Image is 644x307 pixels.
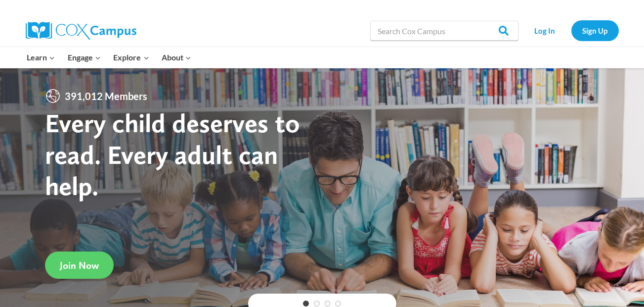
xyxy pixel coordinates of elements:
[571,20,619,41] a: Sign Up
[303,301,309,307] a: 1
[314,301,320,307] a: 2
[335,301,341,307] a: 4
[61,88,151,104] span: 391,012 Members
[45,252,114,279] a: Join Now
[21,47,198,68] nav: Primary Navigation
[370,21,518,41] input: Search Cox Campus
[113,51,149,64] span: Explore
[325,301,331,307] a: 3
[60,259,99,271] span: Join Now
[523,20,566,41] a: Log In
[523,20,619,41] nav: Secondary Navigation
[162,51,191,64] span: About
[27,51,55,64] span: Learn
[26,22,136,40] img: Cox Campus
[68,51,101,64] span: Engage
[45,107,300,202] strong: Every child deserves to read. Every adult can help.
